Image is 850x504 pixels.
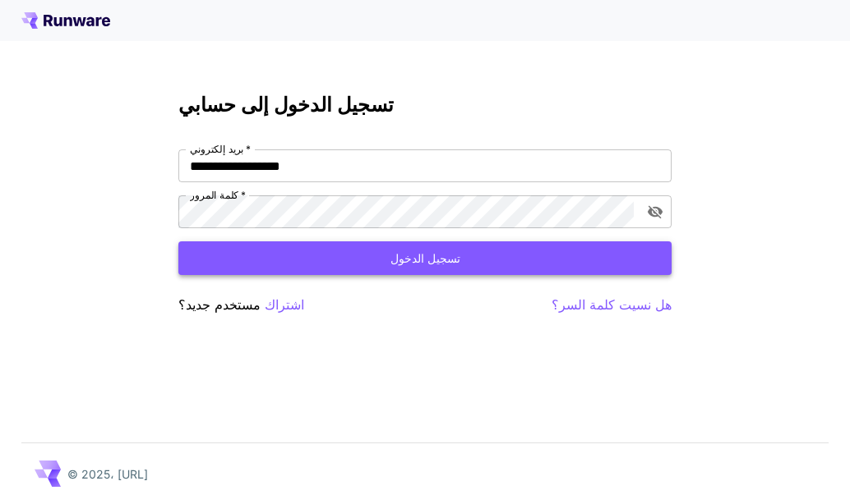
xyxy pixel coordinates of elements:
font: مستخدم جديد؟ [178,296,261,313]
button: هل نسيت كلمة السر؟ [552,295,672,315]
font: بريد إلكتروني [190,143,243,155]
font: اشتراك [265,296,304,313]
font: هل نسيت كلمة السر؟ [552,296,672,313]
button: تبديل رؤية كلمة المرور [640,197,670,227]
button: تسجيل الدخول [178,241,672,275]
font: تسجيل الدخول إلى حسابي [178,93,394,117]
font: © 2025، [URL] [67,467,148,481]
font: تسجيل الدخول [390,251,460,265]
button: اشتراك [265,295,304,315]
font: كلمة المرور [190,189,238,201]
